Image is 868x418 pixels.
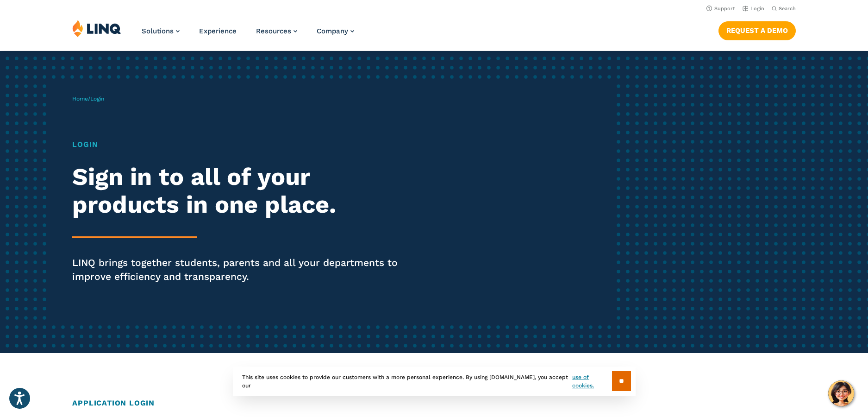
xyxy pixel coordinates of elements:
nav: Button Navigation [718,19,796,40]
a: Home [72,95,88,102]
span: Company [317,27,348,35]
a: Login [743,6,764,12]
a: Experience [199,27,237,35]
span: Resources [256,27,291,35]
h1: Login [72,139,406,150]
a: Resources [256,27,297,35]
span: Solutions [142,27,174,35]
a: Request a Demo [718,21,796,40]
a: Company [317,27,354,35]
a: Solutions [142,27,180,35]
span: Login [90,95,104,102]
a: Support [706,6,735,12]
nav: Primary Navigation [142,19,354,50]
img: LINQ | K‑12 Software [72,19,121,37]
button: Hello, have a question? Let’s chat. [828,380,854,406]
p: LINQ brings together students, parents and all your departments to improve efficiency and transpa... [72,256,406,284]
button: Open Search Bar [772,5,796,12]
div: This site uses cookies to provide our customers with a more personal experience. By using [DOMAIN... [233,367,636,396]
span: Search [779,6,796,12]
a: use of cookies. [572,373,612,390]
span: / [72,95,104,102]
h2: Sign in to all of your products in one place. [72,163,406,219]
